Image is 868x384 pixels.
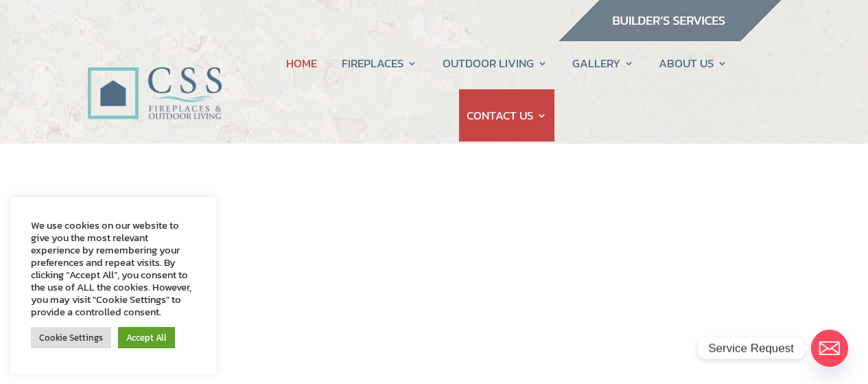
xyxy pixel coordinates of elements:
div: We use cookies on our website to give you the most relevant experience by remembering your prefer... [31,219,196,318]
a: FIREPLACES [342,37,417,89]
img: CSS Fireplaces & Outdoor Living (Formerly Construction Solutions & Supply)- Jacksonville Ormond B... [87,30,222,126]
a: builder services construction supply [558,28,782,46]
a: Accept All [118,327,175,348]
a: CONTACT US [467,89,547,142]
a: HOME [286,37,317,89]
a: OUTDOOR LIVING [443,37,548,89]
a: Email [811,330,848,367]
a: Cookie Settings [31,327,111,348]
a: ABOUT US [659,37,727,89]
a: GALLERY [572,37,634,89]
